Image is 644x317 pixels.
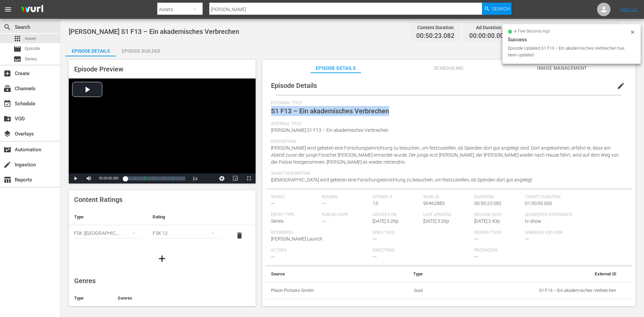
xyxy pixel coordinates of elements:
[271,145,619,165] span: [PERSON_NAME] wird gebeten eine Forschungseinrichtung zu besuchen, um festzustellen, ob Spenden d...
[428,266,622,282] th: External ID
[235,231,244,240] span: delete
[271,177,532,182] span: [DEMOGRAPHIC_DATA] wird gebeten eine Forschungseinrichtung zu besuchen, um festzustellen, ob Spen...
[271,248,369,253] span: Actors
[423,195,471,200] span: Wurl ID:
[469,32,507,40] span: 00:00:00.000
[423,212,471,218] span: Last Updated:
[373,236,377,242] span: ---
[4,5,12,13] span: menu
[474,236,478,242] span: ---
[474,212,522,218] span: Release Date:
[373,248,471,253] span: Directors
[215,173,229,183] button: Jump To Time
[116,43,166,59] div: Episode Builder
[373,230,471,235] span: Roku Tags:
[575,23,613,32] div: Total Duration
[25,56,37,62] span: Series
[514,29,550,34] span: a few seconds ago
[383,282,428,299] td: Guid
[69,290,112,306] th: Type
[508,45,628,58] div: Episode Updated S1 F13 – Ein akademisches Verbrechen has been updated
[25,35,36,42] span: Asset
[229,173,242,183] button: Picture-in-Picture
[474,218,500,224] span: [DATE] 2:43p
[153,224,220,243] div: FSK 12
[99,176,118,180] span: 00:00:00.000
[416,23,454,32] div: Content Duration
[271,254,275,259] span: ---
[492,3,510,15] span: Search
[474,254,478,259] span: ---
[147,209,226,225] th: Rating
[424,64,474,72] span: Scheduling
[271,230,369,235] span: Keywords:
[65,43,116,59] div: Episode Details
[189,173,202,183] button: Playback Rate
[82,173,96,183] button: Mute
[65,43,116,56] button: Episode Details
[3,176,11,184] span: Reports
[373,201,378,206] span: 13
[3,100,11,108] span: Schedule
[525,212,623,218] span: Suggested Categories:
[271,121,624,127] span: Internal Title
[74,224,142,243] div: FSK ([GEOGRAPHIC_DATA])
[271,107,389,115] span: S1 F13 – Ein akademisches Verbrechen
[613,78,629,94] button: edit
[271,212,319,218] span: Entry Type:
[3,146,11,154] span: Automation
[373,218,398,224] span: [DATE] 3:26p
[271,82,317,90] span: Episode Details
[69,78,256,183] div: Video Player
[322,201,326,206] span: ---
[16,2,48,17] img: ans4CAIJ8jUAAAAAAAAAAAAAAAAAAAAAAAAgQb4GAAAAAAAAAAAAAAAAAAAAAAAAJMjXAAAAAAAAAAAAAAAAAAAAAAAAgAT5G...
[271,236,322,242] span: [PERSON_NAME] Launch
[271,201,275,206] span: ---
[3,115,11,123] span: VOD
[266,266,632,300] table: simple table
[525,201,552,206] span: 01:00:00.000
[3,161,11,169] span: Ingestion
[373,195,420,200] span: Episode #:
[271,195,319,200] span: Series:
[271,127,388,133] span: [PERSON_NAME] S1 F13 – Ein akademisches Verbrechen
[3,69,11,77] span: Create
[3,23,11,31] span: Search
[469,23,507,32] div: Ad Duration
[271,218,283,224] span: Series
[74,196,122,204] span: Content Ratings
[69,209,147,225] th: Type
[231,227,248,244] button: delete
[13,35,21,43] span: apps
[617,82,625,90] span: edit
[474,201,501,206] span: 00:50:23.082
[474,230,522,235] span: Search Tags:
[25,45,40,52] span: Episode
[271,101,624,106] span: External Title
[474,248,573,253] span: Producers
[13,55,21,63] span: Series
[474,195,522,200] span: Duration:
[266,282,384,299] th: Plaion Pictures GmbH
[525,230,573,235] span: Samsung VOD Row:
[423,218,449,224] span: [DATE] 3:26p
[74,65,123,73] span: Episode Preview
[125,176,185,180] div: Progress Bar
[508,36,635,44] div: Success
[373,212,420,218] span: Created On:
[242,173,256,183] button: Fullscreen
[69,173,82,183] button: Play
[620,7,638,12] a: Sign Out
[428,282,622,299] td: S1 F13 – Ein akademisches Verbrechen
[311,64,361,72] span: Episode Details
[13,45,21,53] span: Episode
[423,201,445,206] span: 90462883
[322,195,369,200] span: Season:
[112,290,234,306] th: Genres
[383,266,428,282] th: Type
[116,43,166,56] button: Episode Builder
[525,218,541,224] span: tv show
[271,171,624,176] span: Short Description
[3,85,11,93] span: Channels
[322,218,326,224] span: ---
